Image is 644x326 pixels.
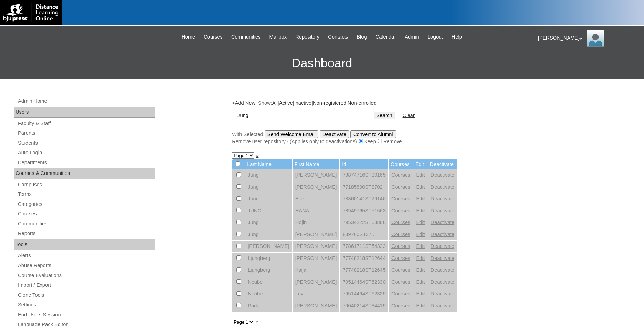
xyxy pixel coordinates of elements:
[431,267,454,273] a: Deactivate
[325,33,351,41] a: Contacts
[401,33,422,41] a: Admin
[17,291,155,299] a: Clone Tools
[389,159,413,169] td: Courses
[391,184,410,190] a: Courses
[320,130,349,138] input: Deactivate
[413,159,428,169] td: Edit
[391,232,410,237] a: Courses
[256,153,258,158] a: »
[405,33,419,41] span: Admin
[293,253,340,264] td: [PERSON_NAME]
[269,33,287,41] span: Mailbox
[182,33,195,41] span: Home
[391,243,410,249] a: Courses
[416,220,425,225] a: Edit
[340,253,388,264] td: 77748218ST12644
[17,119,155,128] a: Faculty & Staff
[265,130,318,138] input: Send Welcome Email
[328,33,348,41] span: Contacts
[232,138,573,145] div: Remove user repository? (Applies only to deactivations) Keep Remove
[245,169,292,181] td: Jung
[340,288,388,300] td: 79514464ST62329
[340,300,388,312] td: 79040214ST34419
[293,241,340,252] td: [PERSON_NAME]
[431,232,454,237] a: Deactivate
[293,181,340,193] td: [PERSON_NAME]
[350,130,396,138] input: Convert to Alumni
[17,180,155,189] a: Campuses
[340,229,388,241] td: 839760ST375
[416,196,425,201] a: Edit
[3,48,641,79] h3: Dashboard
[245,288,292,300] td: Neube
[245,205,292,217] td: JUNG
[431,208,454,213] a: Deactivate
[17,190,155,199] a: Terms
[340,181,388,193] td: 77185890ST8702
[232,130,573,145] div: With Selected:
[292,33,323,41] a: Repository
[391,267,410,273] a: Courses
[416,184,425,190] a: Edit
[231,33,261,41] span: Communities
[228,33,264,41] a: Communities
[538,30,637,47] div: [PERSON_NAME]
[266,33,290,41] a: Mailbox
[14,168,155,179] div: Courses & Communities
[293,229,340,241] td: [PERSON_NAME]
[431,172,454,178] a: Deactivate
[17,97,155,105] a: Admin Home
[245,229,292,241] td: Jung
[245,159,292,169] td: Last Name
[391,255,410,261] a: Courses
[391,303,410,308] a: Courses
[293,276,340,288] td: [PERSON_NAME]
[256,319,258,325] a: »
[17,229,155,238] a: Reports
[428,159,457,169] td: Deactivate
[178,33,198,41] a: Home
[340,193,388,205] td: 78860141ST29146
[340,264,388,276] td: 77748218ST12645
[14,239,155,250] div: Tools
[416,279,425,285] a: Edit
[17,251,155,260] a: Alerts
[416,172,425,178] a: Edit
[245,276,292,288] td: Neube
[272,100,278,106] a: All
[17,148,155,157] a: Auto Login
[431,184,454,190] a: Deactivate
[245,241,292,252] td: [PERSON_NAME]
[17,139,155,147] a: Students
[293,300,340,312] td: [PERSON_NAME]
[293,193,340,205] td: Elle
[391,279,410,285] a: Courses
[340,159,388,169] td: Id
[391,172,410,178] a: Courses
[357,33,367,41] span: Blog
[376,33,396,41] span: Calendar
[431,303,454,308] a: Deactivate
[17,301,155,309] a: Settings
[340,241,388,252] td: 77861711ST54323
[17,129,155,137] a: Parents
[448,33,466,41] a: Help
[204,33,223,41] span: Courses
[416,303,425,308] a: Edit
[17,271,155,280] a: Course Evaluations
[452,33,462,41] span: Help
[293,169,340,181] td: [PERSON_NAME]
[391,208,410,213] a: Courses
[340,217,388,229] td: 79534222ST63866
[348,100,377,106] a: Non-enrolled
[14,107,155,118] div: Users
[235,100,255,106] a: Add New
[340,276,388,288] td: 79514464ST62330
[232,99,573,145] div: + | Show: | | | |
[416,243,425,249] a: Edit
[294,100,312,106] a: Inactive
[340,205,388,217] td: 78949765ST51563
[245,217,292,229] td: Jung
[431,279,454,285] a: Deactivate
[293,264,340,276] td: Kaija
